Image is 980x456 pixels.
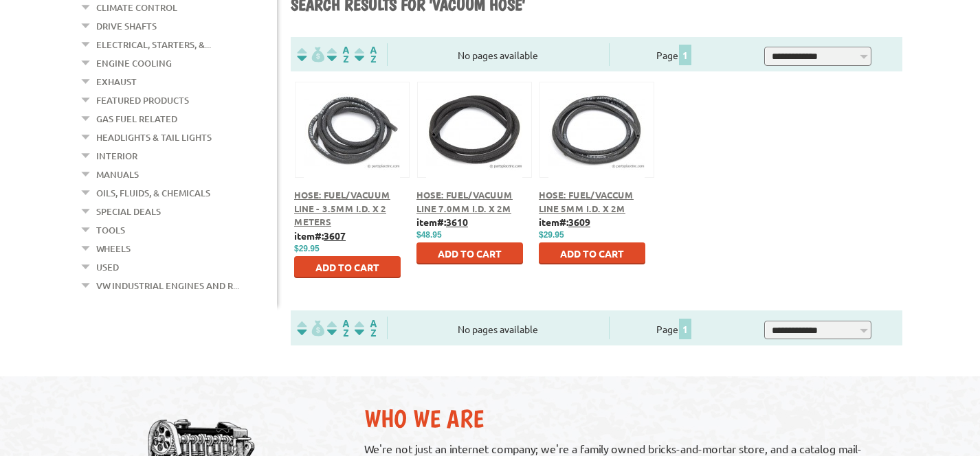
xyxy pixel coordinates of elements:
img: Sort by Sales Rank [352,47,379,62]
a: Gas Fuel Related [96,110,177,128]
span: $29.95 [294,244,320,253]
a: Special Deals [96,203,161,220]
a: Used [96,258,119,276]
a: Drive Shafts [96,17,157,35]
a: Wheels [96,240,131,258]
u: 3607 [324,229,346,242]
a: Exhaust [96,73,137,91]
span: Add to Cart [560,247,624,260]
button: Add to Cart [539,242,645,264]
b: item#: [416,216,468,228]
a: Featured Products [96,91,189,109]
a: Hose: Fuel/Vaccum Line 5mm I.D. x 2m [539,189,634,214]
img: Sort by Headline [324,47,352,62]
button: Add to Cart [416,242,523,264]
span: $48.95 [416,230,442,240]
b: item#: [294,229,346,242]
a: Manuals [96,166,139,183]
a: Hose: Fuel/Vacuum Line - 3.5mm I.D. x 2 meters [294,189,390,227]
div: No pages available [388,48,609,62]
span: 1 [679,319,691,339]
a: Electrical, Starters, &... [96,36,211,54]
a: Engine Cooling [96,54,172,72]
span: $29.95 [539,230,564,240]
button: Add to Cart [294,256,401,278]
span: Add to Cart [438,247,502,260]
a: VW Industrial Engines and R... [96,277,239,295]
a: Oils, Fluids, & Chemicals [96,184,210,202]
b: item#: [539,216,590,228]
img: filterpricelow.svg [297,47,324,62]
a: Tools [96,221,125,239]
a: Interior [96,147,137,165]
span: Add to Cart [315,261,379,273]
div: Page [609,317,740,339]
img: Sort by Sales Rank [352,320,379,336]
h2: Who We Are [364,404,889,433]
u: 3609 [568,216,590,228]
div: No pages available [388,322,609,337]
a: Hose: Fuel/Vacuum Line 7.0mm I.D. x 2m [416,189,513,214]
span: 1 [679,45,691,65]
a: Headlights & Tail Lights [96,128,212,146]
u: 3610 [446,216,468,228]
img: Sort by Headline [324,320,352,336]
div: Page [609,43,740,66]
img: filterpricelow.svg [297,320,324,336]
